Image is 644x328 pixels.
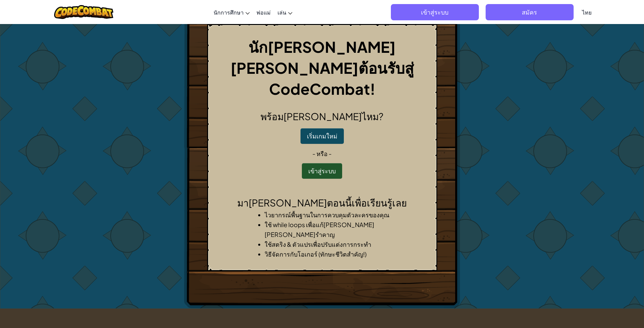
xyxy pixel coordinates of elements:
span: - [328,150,332,157]
img: CodeCombat logo [54,5,113,19]
h1: นัก[PERSON_NAME] [PERSON_NAME]ต้อนรับสู่ CodeCombat! [213,36,431,99]
li: ไวยากรณ์พื้นฐานในการควบคุมตัวละครของคุณ [265,210,393,220]
button: สมัคร [486,4,574,20]
li: ใช้สตริง & ตัวแปรเพื่อปรับแต่งการกระทำ [265,239,393,249]
button: เข้าสู่ระบบ [391,4,479,20]
a: พ่อแม่ [253,3,274,21]
h2: มา[PERSON_NAME]ตอนนี้เพื่อเรียนรู้เลย [213,196,431,210]
a: เล่น [274,3,296,21]
li: วิธีจัดการกับโอเกอร์ (ทักษะชีวิตสำคัญ!) [265,249,393,259]
span: นักการศึกษา [214,9,244,16]
span: - [312,150,316,157]
span: เล่น [277,9,286,16]
li: ใช้ while loops เพื่อแก้[PERSON_NAME][PERSON_NAME]รำคาญ [265,220,393,239]
span: ไทย [582,9,592,16]
button: เริ่มเกมใหม่ [301,128,344,144]
a: ไทย [579,3,595,21]
span: หรือ [316,150,328,157]
button: เข้าสู่ระบบ [302,163,342,179]
a: นักการศึกษา [210,3,253,21]
h2: พร้อม[PERSON_NAME]ไหม? [213,109,431,124]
